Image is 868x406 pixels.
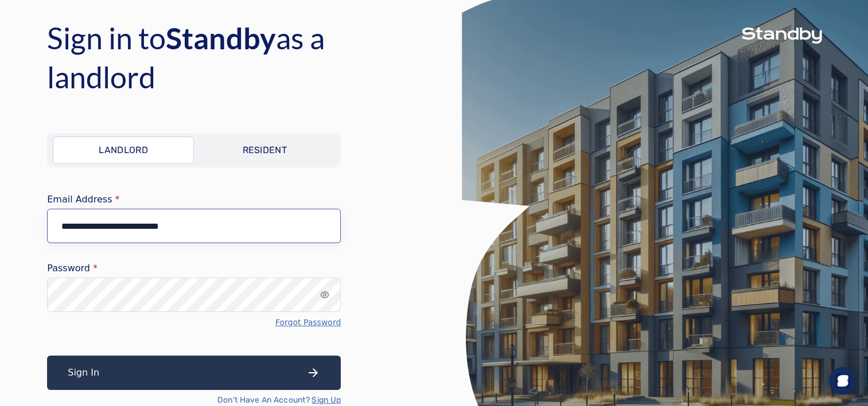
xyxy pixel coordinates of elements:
[194,136,335,164] a: Resident
[99,143,148,157] p: Landlord
[47,356,341,390] button: Sign In
[312,395,341,406] a: Sign Up
[275,317,341,328] a: Forgot Password
[47,278,341,312] input: password
[47,18,414,96] h4: Sign in to as a landlord
[53,136,194,164] a: Landlord
[47,209,341,243] input: email
[47,195,341,204] label: Email Address
[829,367,857,395] div: Open Intercom Messenger
[320,290,329,299] div: input icon
[217,395,341,406] p: Don't Have An Account?
[242,143,287,157] p: Resident
[166,20,276,56] span: Standby
[47,264,341,273] label: Password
